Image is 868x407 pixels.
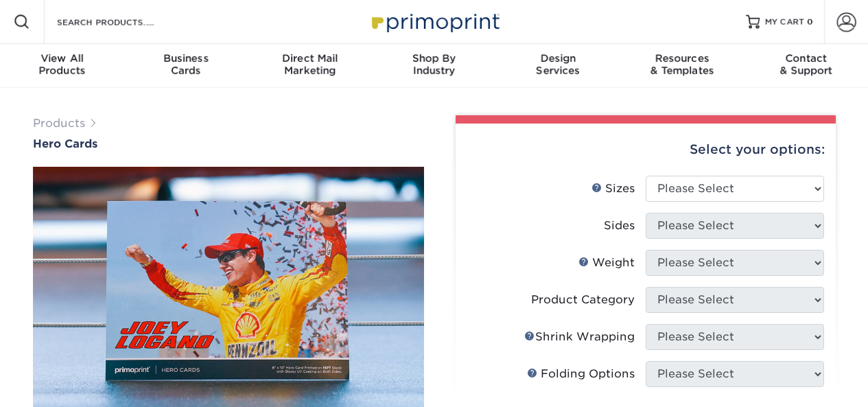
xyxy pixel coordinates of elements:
span: Direct Mail [248,52,372,65]
a: Products [33,117,85,130]
span: MY CART [765,16,804,28]
div: Marketing [248,52,372,77]
span: 0 [807,17,813,27]
div: Industry [372,52,496,77]
div: Shrink Wrapping [524,329,635,345]
span: Design [496,52,620,65]
div: & Templates [620,52,744,77]
a: Direct MailMarketing [248,44,372,88]
div: Sides [604,218,635,234]
div: Sizes [591,181,635,197]
div: Select your options: [467,124,825,176]
a: Shop ByIndustry [372,44,496,88]
div: Cards [124,52,248,77]
span: Business [124,52,248,65]
span: Shop By [372,52,496,65]
a: Hero Cards [33,137,424,150]
div: Folding Options [527,366,635,382]
img: Primoprint [366,7,503,36]
span: Contact [744,52,868,65]
a: Contact& Support [744,44,868,88]
span: Resources [620,52,744,65]
input: SEARCH PRODUCTS..... [56,14,189,30]
div: Weight [578,255,635,271]
div: Services [496,52,620,77]
div: Product Category [531,292,635,308]
a: BusinessCards [124,44,248,88]
a: Resources& Templates [620,44,744,88]
a: DesignServices [496,44,620,88]
div: & Support [744,52,868,77]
